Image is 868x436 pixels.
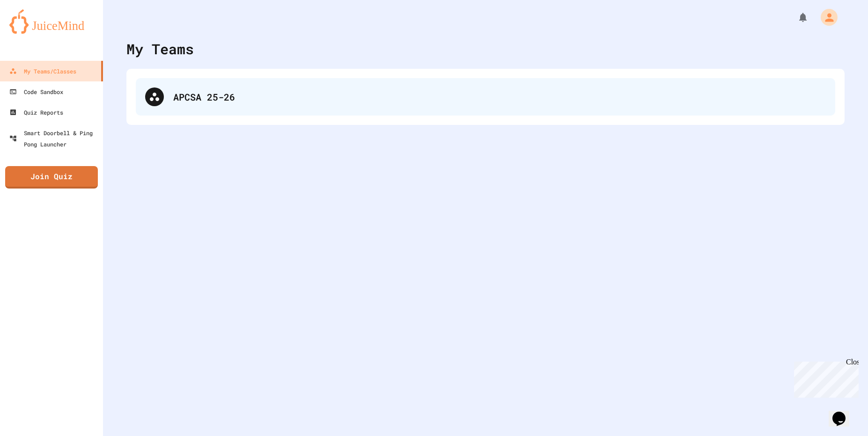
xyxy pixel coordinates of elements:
div: My Teams [126,38,194,59]
div: APCSA 25-26 [173,90,826,104]
iframe: chat widget [829,399,859,427]
div: My Notifications [780,9,811,25]
div: My Teams/Classes [9,65,76,77]
div: Quiz Reports [9,107,63,118]
div: Chat with us now!Close [4,4,65,59]
div: My Account [811,7,840,28]
img: logo-orange.svg [9,9,94,34]
div: Smart Doorbell & Ping Pong Launcher [9,127,99,150]
div: Code Sandbox [9,86,63,97]
a: Join Quiz [5,166,98,189]
iframe: chat widget [790,358,859,398]
div: APCSA 25-26 [136,78,835,116]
